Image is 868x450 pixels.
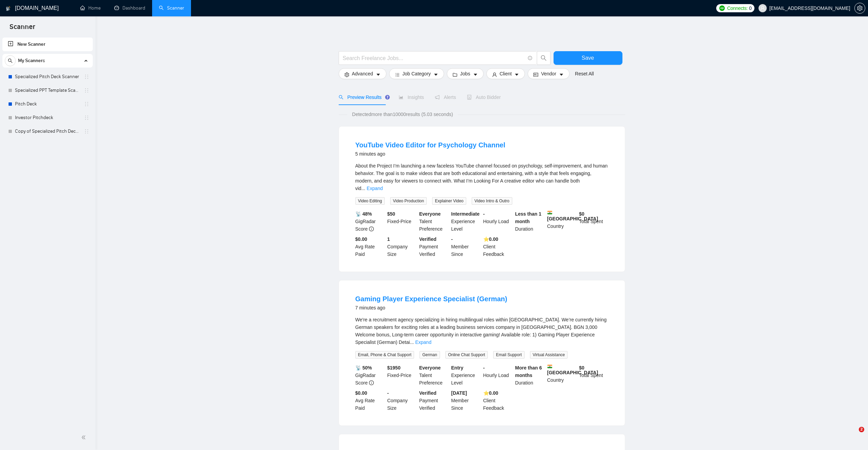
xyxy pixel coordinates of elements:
a: Investor Pitchdeck [15,111,80,125]
span: We're a recruitment agency specializing in hiring multilingual roles within [GEOGRAPHIC_DATA]. We... [355,317,607,345]
div: Company Size [386,235,418,258]
b: $ 1950 [387,365,400,371]
div: Total Spent [578,364,610,387]
div: GigRadar Score [354,210,386,233]
div: 7 minutes ago [355,304,507,312]
img: 🇮🇳 [547,364,552,369]
input: Search Freelance Jobs... [343,54,525,62]
span: My Scanners [18,54,45,68]
span: caret-down [376,72,381,77]
div: Payment Verified [418,235,450,258]
img: logo [6,3,11,14]
span: search [339,95,343,100]
span: Auto Bidder [467,95,501,100]
div: Experience Level [450,364,482,387]
button: setting [854,3,865,14]
span: Advanced [352,70,373,77]
span: caret-down [473,72,478,77]
a: Gaming Player Experience Specialist (German) [355,295,507,303]
span: Detected more than 10000 results (5.03 seconds) [347,111,458,118]
b: - [451,236,453,242]
button: search [537,51,550,65]
span: Video Editing [355,197,385,205]
button: search [5,55,16,66]
iframe: Intercom live chat [845,427,861,443]
span: Online Chat Support [445,351,488,359]
span: Video Intro & Outro [472,197,512,205]
span: robot [467,95,472,100]
span: holder [84,129,89,134]
button: folderJobscaret-down [447,68,484,79]
span: 2 [859,427,864,432]
a: Expand [367,186,383,191]
b: [DATE] [451,390,467,396]
b: $ 0 [579,365,585,371]
span: notification [435,95,440,100]
b: Verified [419,236,437,242]
a: New Scanner [8,38,87,51]
div: Talent Preference [418,210,450,233]
div: Total Spent [578,210,610,233]
b: Less than 1 month [515,211,541,224]
span: Preview Results [339,95,388,100]
div: Client Feedback [482,235,514,258]
span: caret-down [514,72,519,77]
span: German [420,351,440,359]
a: Specialized PPT Template Scanner [15,84,80,97]
a: homeHome [80,5,101,11]
div: Company Size [386,389,418,412]
span: ... [410,339,414,345]
a: setting [854,5,865,11]
span: user [492,72,497,77]
span: Virtual Assistance [530,351,568,359]
div: Country [546,210,578,233]
b: [GEOGRAPHIC_DATA] [547,210,598,221]
button: userClientcaret-down [486,68,525,79]
div: Duration [514,210,546,233]
span: caret-down [559,72,564,77]
span: Client [500,70,512,77]
div: Avg Rate Paid [354,235,386,258]
div: 5 minutes ago [355,150,505,158]
div: Talent Preference [418,364,450,387]
button: Save [554,51,622,65]
b: $0.00 [355,390,367,396]
span: double-left [81,434,88,441]
b: 1 [387,236,390,242]
span: Video Production [390,197,427,205]
span: Job Category [402,70,431,77]
div: Duration [514,364,546,387]
span: About the Project I’m launching a new faceless YouTube channel focused on psychology, self-improv... [355,163,608,191]
div: About the Project I’m launching a new faceless YouTube channel focused on psychology, self-improv... [355,162,608,192]
span: info-circle [369,380,374,385]
b: $ 50 [387,211,395,217]
span: Insights [399,95,424,100]
span: holder [84,115,89,120]
span: setting [344,72,349,77]
span: Save [582,54,594,62]
span: idcard [533,72,538,77]
a: dashboardDashboard [114,5,145,11]
b: - [483,365,485,371]
a: Pitch Deck [15,97,80,111]
span: info-circle [528,56,532,60]
a: Expand [415,339,431,345]
div: Country [546,364,578,387]
span: Connects: [727,4,748,12]
a: Specialized Pitch Deck Scanner [15,70,80,84]
span: bars [395,72,400,77]
b: 📡 48% [355,211,372,217]
span: info-circle [369,227,374,231]
b: - [387,390,389,396]
b: Entry [451,365,464,371]
span: holder [84,74,89,79]
b: $0.00 [355,236,367,242]
div: Fixed-Price [386,364,418,387]
span: holder [84,101,89,107]
a: searchScanner [159,5,184,11]
li: My Scanners [2,54,93,138]
span: setting [855,5,865,11]
b: ⭐️ 0.00 [483,390,498,396]
b: $ 0 [579,211,585,217]
div: Hourly Load [482,210,514,233]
